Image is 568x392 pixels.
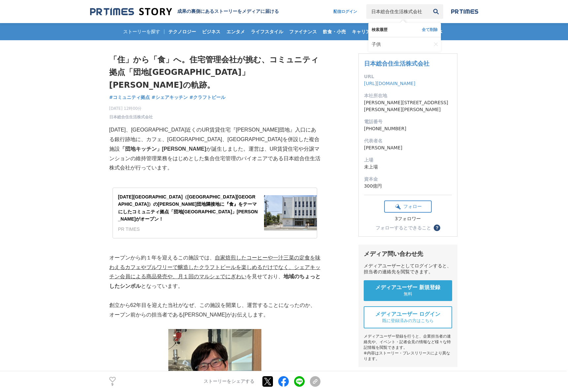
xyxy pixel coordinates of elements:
[204,379,254,385] p: ストーリーをシェアする
[364,81,416,86] a: [URL][DOMAIN_NAME]
[364,118,452,125] dt: 電話番号
[109,301,320,320] p: 創立から62年目を迎えた当社がなぜ、この施設を開業し、運営することになったのか、オープン前からの担当者である[PERSON_NAME]がお伝えします。
[224,23,248,40] a: エンタメ
[248,23,286,40] a: ライフスタイル
[189,94,226,101] a: #クラフトビール
[375,284,441,291] span: メディアユーザー 新規登録
[372,27,387,33] span: 検索履歴
[109,255,320,280] u: 自家焙煎したコーヒーや一汁三菜の定食を味わえるカフェやブルワリーで醸造したクラフトビールを楽しめるだけでなく、シェアキッチン会員による商品発売や、月１回のマルシェでにぎわい
[382,318,434,324] span: 既に登録済みの方はこちら
[364,176,452,183] dt: 資本金
[364,92,452,99] dt: 本社所在地
[151,94,188,101] a: #シェアキッチン
[364,144,452,151] dd: [PERSON_NAME]
[224,29,248,35] span: エンタメ
[199,29,223,35] span: ビジネス
[364,164,452,170] dd: 未上場
[189,94,226,100] span: #クラフトビール
[429,4,443,19] button: 検索
[376,226,431,230] div: フォローするとできること
[118,193,259,223] div: [DATE][GEOGRAPHIC_DATA]（[GEOGRAPHIC_DATA][GEOGRAPHIC_DATA]）の[PERSON_NAME]団地隣接地に『食』をテーマにしたコミュニティ拠点...
[364,280,452,301] a: メディアユーザー 新規登録 無料
[166,23,199,40] a: テクノロジー
[364,334,452,362] div: メディアユーザー登録を行うと、企業担当者の連絡先や、イベント・記者会見の情報など様々な特記情報を閲覧できます。 ※内容はストーリー・プレスリリースにより異なります。
[364,99,452,113] dd: [PERSON_NAME][STREET_ADDRESS][PERSON_NAME][PERSON_NAME]
[327,4,364,19] a: 配信ログイン
[364,250,452,258] div: メディア問い合わせ先
[199,23,223,40] a: ビジネス
[151,94,188,100] span: #シェアキッチン
[109,253,320,291] p: オープンから約１年を迎えるこの施設では、 を見せており、 となっています。
[109,114,153,120] a: 日本総合住生活株式会社
[422,27,438,33] button: 全て削除
[166,29,199,35] span: テクノロジー
[109,53,320,91] h1: 「住」から「食」へ。住宅管理会社が挑む、コミュニティ拠点「団地[GEOGRAPHIC_DATA]」[PERSON_NAME]の軌跡。
[364,157,452,164] dt: 上場
[248,29,286,35] span: ライフスタイル
[384,200,432,213] button: フォロー
[177,9,279,15] h2: 成果の裏側にあるストーリーをメディアに届ける
[366,4,429,19] input: キーワードで検索
[90,7,279,16] a: 成果の裏側にあるストーリーをメディアに届ける 成果の裏側にあるストーリーをメディアに届ける
[384,216,432,222] div: 3フォロワー
[364,60,429,67] a: 日本総合住生活株式会社
[120,146,206,152] strong: 「団地キッチン」[PERSON_NAME]
[118,226,259,233] div: PR TIMES
[349,29,387,35] span: キャリア・教育
[364,73,452,80] dt: URL
[372,42,381,47] span: 子供
[434,225,440,231] button: ？
[364,263,452,275] div: メディアユーザーとしてログインすると、担当者の連絡先を閲覧できます。
[109,383,116,386] p: 9
[451,9,478,14] img: prtimes
[364,125,452,132] dd: [PHONE_NUMBER]
[320,23,349,40] a: 飲食・小売
[364,183,452,190] dd: 300億円
[286,23,319,40] a: ファイナンス
[349,23,387,40] a: キャリア・教育
[364,306,452,328] a: メディアユーザー ログイン 既に登録済みの方はこちら
[109,125,320,173] p: [DATE]、[GEOGRAPHIC_DATA]近くのUR賃貸住宅『[PERSON_NAME]団地』入口にある銀行跡地に、カフェ、[GEOGRAPHIC_DATA]、[GEOGRAPHIC_DA...
[435,226,439,230] span: ？
[320,29,349,35] span: 飲食・小売
[364,137,452,144] dt: 代表者名
[109,94,150,101] a: #コミュニティ拠点
[113,188,317,238] a: [DATE][GEOGRAPHIC_DATA]（[GEOGRAPHIC_DATA][GEOGRAPHIC_DATA]）の[PERSON_NAME]団地隣接地に『食』をテーマにしたコミュニティ拠点...
[109,106,153,111] span: [DATE] 12時00分
[372,37,431,52] a: 子供
[90,7,172,16] img: 成果の裏側にあるストーリーをメディアに届ける
[109,94,150,100] span: #コミュニティ拠点
[286,29,319,35] span: ファイナンス
[404,291,412,297] span: 無料
[375,311,441,318] span: メディアユーザー ログイン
